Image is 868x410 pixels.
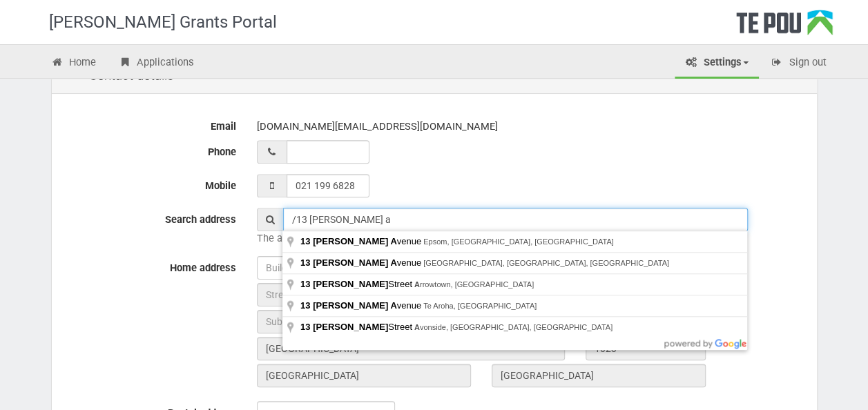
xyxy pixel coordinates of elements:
input: Street number [257,283,377,306]
label: Email [59,115,247,134]
span: [PERSON_NAME] [313,279,388,289]
span: 13 [300,300,310,311]
input: Suburb [257,310,706,333]
span: 13 [300,322,310,332]
input: Building name [257,256,706,280]
span: Epsom, [GEOGRAPHIC_DATA], [GEOGRAPHIC_DATA] [423,237,613,246]
span: vonside, [GEOGRAPHIC_DATA], [GEOGRAPHIC_DATA] [414,323,613,331]
span: The address should start with the street number followed by the street name. [257,232,610,244]
span: [PERSON_NAME] A [313,300,397,311]
input: Find your home address by typing here... [283,208,748,231]
div: [DOMAIN_NAME][EMAIL_ADDRESS][DOMAIN_NAME] [257,115,800,139]
span: [PERSON_NAME] [313,322,388,332]
span: Street [300,322,414,332]
a: Settings [675,48,759,79]
span: [GEOGRAPHIC_DATA], [GEOGRAPHIC_DATA], [GEOGRAPHIC_DATA] [423,259,669,267]
input: State [257,364,471,387]
span: venue [300,257,423,268]
span: 13 [300,236,310,246]
span: Mobile [205,179,236,192]
span: Street [300,279,414,289]
span: rrowtown, [GEOGRAPHIC_DATA] [414,280,534,289]
span: 13 [300,279,310,289]
input: City [257,337,565,360]
input: Country [492,364,706,387]
a: Home [41,48,107,79]
span: venue [300,300,423,311]
a: Sign out [760,48,837,79]
span: [PERSON_NAME] A [313,257,397,268]
label: Search address [59,208,247,227]
div: Te Pou Logo [736,10,833,44]
span: 13 [300,257,310,268]
span: Phone [208,146,236,158]
span: A [414,323,420,331]
span: [PERSON_NAME] A [313,236,397,246]
span: A [414,280,420,289]
span: venue [300,236,423,246]
label: Home address [59,256,247,275]
span: Te Aroha, [GEOGRAPHIC_DATA] [423,302,537,310]
a: Applications [108,48,204,79]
